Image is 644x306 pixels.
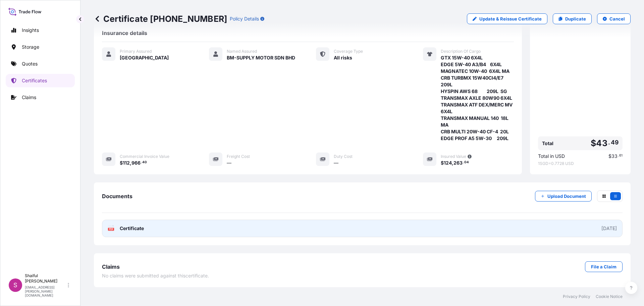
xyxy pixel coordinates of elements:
span: Primary Assured [120,49,152,54]
span: Freight Cost [227,154,250,159]
span: Commercial Invoice Value [120,154,169,159]
span: 112 [123,161,130,165]
p: Duplicate [565,15,586,22]
span: $ [591,139,596,147]
span: Total in USD [538,153,565,160]
span: All risks [334,54,352,61]
p: Shaiful [PERSON_NAME] [25,273,66,284]
span: Documents [102,193,132,200]
p: Quotes [22,60,38,67]
span: Description Of Cargo [441,49,481,54]
span: $ [120,161,123,165]
span: BM-SUPPLY MOTOR SDN BHD [227,54,295,61]
p: Insights [22,27,39,34]
p: Claims [22,94,36,101]
span: 966 [131,161,141,165]
span: , [130,161,131,165]
p: Certificate [PHONE_NUMBER] [94,13,227,24]
a: Claims [6,91,75,104]
span: GTX 15W-40 6X4L EDGE 5W-40 A3/B4 6X4L MAGNATEC 10W-40 6X4L MA CRB TURBMX 15W40CI4/E7 209L HYSPIN ... [441,54,514,142]
span: 40 [142,161,147,164]
span: $ [608,154,611,159]
span: Total [542,140,553,147]
span: Insured Value [441,154,466,159]
span: 33 [611,154,618,159]
span: No claims were submitted against this certificate . [102,272,209,279]
span: 49 [611,140,619,144]
p: [EMAIL_ADDRESS][PERSON_NAME][DOMAIN_NAME] [25,285,66,297]
span: 04 [464,161,469,164]
span: Claims [102,263,120,270]
span: Certificate [120,225,144,232]
a: Privacy Policy [563,294,590,299]
span: 263 [453,161,463,165]
span: . [463,161,464,164]
span: Named Assured [227,49,257,54]
span: 61 [619,155,623,157]
span: $ [441,161,444,165]
span: . [618,155,619,157]
a: File a Claim [585,261,623,272]
a: PDFCertificate[DATE] [102,220,623,237]
span: , [452,161,453,165]
span: . [608,140,610,144]
a: Quotes [6,57,75,71]
button: Upload Document [535,191,592,202]
a: Certificates [6,74,75,87]
p: File a Claim [591,263,616,270]
a: Update & Reissue Certificate [467,13,547,24]
p: Update & Reissue Certificate [479,15,542,22]
button: Cancel [597,13,631,24]
span: [GEOGRAPHIC_DATA] [120,54,169,61]
span: 1 SGD = 0.7728 USD [538,161,623,166]
a: Cookie Notice [596,294,623,299]
a: Duplicate [553,13,592,24]
a: Insights [6,24,75,37]
span: 43 [596,139,607,147]
div: [DATE] [601,225,617,232]
text: PDF [109,228,113,230]
span: S [13,282,17,289]
p: Storage [22,44,39,50]
span: — [227,160,231,166]
p: Policy Details [230,15,259,22]
p: Certificates [22,77,47,84]
p: Cancel [609,15,625,22]
span: 124 [444,161,452,165]
span: Coverage Type [334,49,363,54]
span: Duty Cost [334,154,353,159]
a: Storage [6,40,75,54]
span: . [141,161,142,164]
span: — [334,160,338,166]
p: Upload Document [547,193,586,200]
